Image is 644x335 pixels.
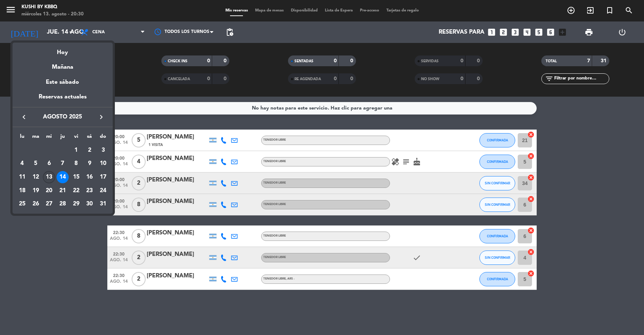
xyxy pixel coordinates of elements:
td: 18 de agosto de 2025 [15,184,29,198]
div: 29 [70,198,82,210]
div: 30 [83,198,96,210]
div: 12 [30,171,42,183]
div: 2 [83,144,96,156]
div: 31 [97,198,109,210]
i: keyboard_arrow_left [20,113,28,121]
div: 23 [83,185,96,197]
td: 19 de agosto de 2025 [29,184,43,198]
div: 18 [16,185,28,197]
td: 14 de agosto de 2025 [56,170,69,184]
td: 9 de agosto de 2025 [83,157,97,170]
th: domingo [96,132,110,144]
div: 28 [57,198,69,210]
td: 27 de agosto de 2025 [42,198,56,211]
div: Mañana [13,57,113,72]
div: 7 [57,157,69,170]
div: 5 [30,157,42,170]
button: keyboard_arrow_right [95,112,108,122]
td: 31 de agosto de 2025 [96,198,110,211]
div: 21 [57,185,69,197]
div: 24 [97,185,109,197]
div: 14 [57,171,69,183]
div: 3 [97,144,109,156]
div: 8 [70,157,82,170]
div: 17 [97,171,109,183]
td: 20 de agosto de 2025 [42,184,56,198]
div: 19 [30,185,42,197]
div: 15 [70,171,82,183]
div: 11 [16,171,28,183]
div: 25 [16,198,28,210]
div: 13 [43,171,55,183]
td: 29 de agosto de 2025 [69,198,83,211]
td: 10 de agosto de 2025 [96,157,110,170]
td: 13 de agosto de 2025 [42,170,56,184]
th: jueves [56,132,69,144]
th: miércoles [42,132,56,144]
td: 12 de agosto de 2025 [29,170,43,184]
td: 1 de agosto de 2025 [69,144,83,157]
button: keyboard_arrow_left [18,112,30,122]
td: 11 de agosto de 2025 [15,170,29,184]
th: lunes [15,132,29,144]
div: 10 [97,157,109,170]
td: 15 de agosto de 2025 [69,170,83,184]
td: 24 de agosto de 2025 [96,184,110,198]
td: 4 de agosto de 2025 [15,157,29,170]
td: 21 de agosto de 2025 [56,184,69,198]
td: 25 de agosto de 2025 [15,198,29,211]
th: viernes [69,132,83,144]
div: 22 [70,185,82,197]
td: 30 de agosto de 2025 [83,198,97,211]
td: 16 de agosto de 2025 [83,170,97,184]
div: Este sábado [13,72,113,92]
div: 6 [43,157,55,170]
div: 4 [16,157,28,170]
div: 27 [43,198,55,210]
i: keyboard_arrow_right [97,113,106,121]
td: 8 de agosto de 2025 [69,157,83,170]
div: Hoy [13,43,113,57]
td: 26 de agosto de 2025 [29,198,43,211]
div: 1 [70,144,82,156]
div: 20 [43,185,55,197]
div: 16 [83,171,96,183]
td: 3 de agosto de 2025 [96,144,110,157]
td: 7 de agosto de 2025 [56,157,69,170]
td: 22 de agosto de 2025 [69,184,83,198]
div: 9 [83,157,96,170]
td: 28 de agosto de 2025 [56,198,69,211]
td: 6 de agosto de 2025 [42,157,56,170]
span: agosto 2025 [30,112,95,122]
div: Reservas actuales [13,92,113,107]
td: 23 de agosto de 2025 [83,184,97,198]
th: martes [29,132,43,144]
td: 5 de agosto de 2025 [29,157,43,170]
th: sábado [83,132,97,144]
td: 2 de agosto de 2025 [83,144,97,157]
td: 17 de agosto de 2025 [96,170,110,184]
td: AGO. [15,144,69,157]
div: 26 [30,198,42,210]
